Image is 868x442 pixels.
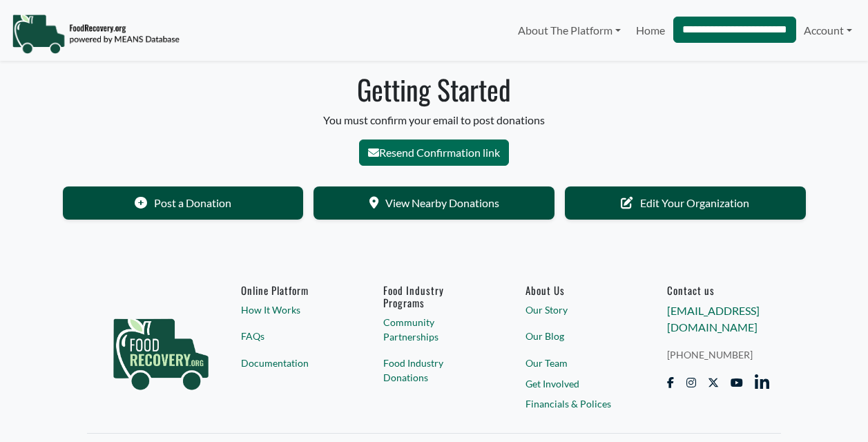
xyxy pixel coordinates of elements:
[525,302,628,317] a: Our Story
[628,17,673,44] a: Home
[99,284,223,415] img: food_recovery_green_logo-76242d7a27de7ed26b67be613a865d9c9037ba317089b267e0515145e5e51427.png
[49,73,820,106] h1: Getting Started
[383,356,485,385] a: Food Industry Donations
[565,186,806,220] a: Edit Your Organization
[525,376,628,391] a: Get Involved
[667,304,760,334] a: [EMAIL_ADDRESS][DOMAIN_NAME]
[359,140,509,166] button: Resend Confirmation link
[49,112,820,128] p: You must confirm your email to post donations
[796,17,860,44] a: Account
[383,315,485,344] a: Community Partnerships
[241,302,343,317] a: How It Works
[241,329,343,343] a: FAQs
[525,356,628,370] a: Our Team
[63,186,304,220] a: Post a Donation
[525,284,628,296] a: About Us
[667,284,769,296] h6: Contact us
[241,284,343,296] h6: Online Platform
[667,347,769,362] a: [PHONE_NUMBER]
[510,17,628,44] a: About The Platform
[525,396,628,411] a: Financials & Polices
[314,186,554,220] a: View Nearby Donations
[241,356,343,370] a: Documentation
[12,13,180,55] img: NavigationLogo_FoodRecovery-91c16205cd0af1ed486a0f1a7774a6544ea792ac00100771e7dd3ec7c0e58e41.png
[525,329,628,343] a: Our Blog
[383,284,485,309] h6: Food Industry Programs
